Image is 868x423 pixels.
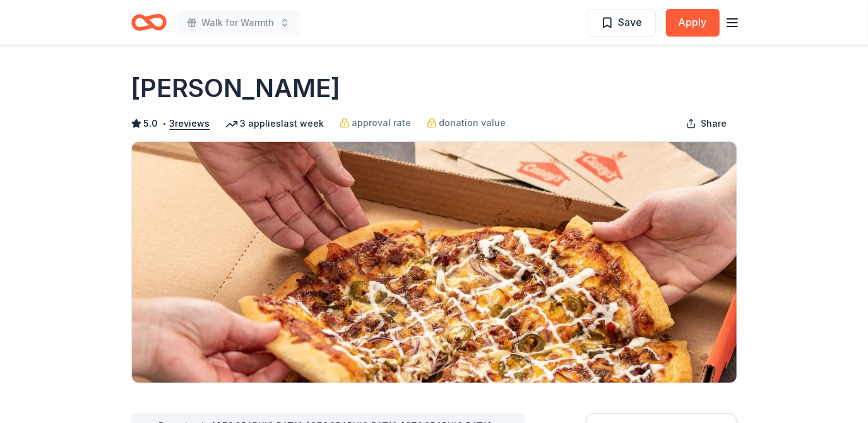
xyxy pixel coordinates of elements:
[666,9,720,37] button: Apply
[202,15,275,30] span: Walk for Warmth
[439,115,506,130] span: donation value
[177,10,300,35] button: Walk for Warmth
[676,111,737,136] button: Share
[701,116,727,131] span: Share
[340,115,412,130] a: approval rate
[144,116,158,131] span: 5.0
[225,116,324,131] div: 3 applies last week
[132,142,737,383] img: Image for Casey's
[131,8,167,37] a: Home
[588,9,656,37] button: Save
[131,71,341,106] h1: [PERSON_NAME]
[170,116,210,131] button: 3reviews
[162,119,166,129] span: •
[352,115,412,130] span: approval rate
[619,14,643,30] span: Save
[427,115,506,130] a: donation value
